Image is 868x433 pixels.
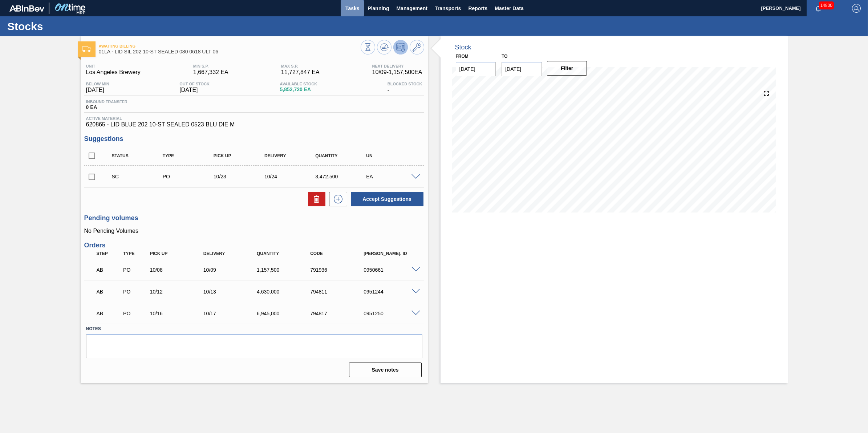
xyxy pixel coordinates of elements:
[82,46,91,52] img: Ícone
[161,153,219,158] div: Type
[84,214,424,222] h3: Pending volumes
[110,174,168,179] div: Suggestion Created
[99,44,361,48] span: Awaiting Billing
[84,242,424,249] h3: Orders
[148,267,209,273] div: 10/08/2025
[212,153,269,158] div: Pick up
[255,251,316,256] div: Quantity
[280,87,317,92] span: 5,852,720 EA
[255,267,316,273] div: 1,157,500
[84,228,424,234] p: No Pending Volumes
[502,54,507,59] label: to
[313,153,371,158] div: Quantity
[148,311,209,316] div: 10/16/2025
[372,64,422,68] span: Next Delivery
[456,54,469,59] label: From
[807,3,830,13] button: Notifications
[281,64,320,68] span: MAX S.P.
[308,311,369,316] div: 794817
[86,100,127,104] span: Inbound Transfer
[86,121,422,128] span: 620865 - LID BLUE 202 10-ST SEALED 0523 BLU DIE M
[255,311,316,316] div: 6,945,000
[193,69,228,76] span: 1,667,332 EA
[86,69,141,76] span: Los Angeles Brewery
[456,62,496,76] input: mm/dd/yyyy
[86,324,422,334] label: Notes
[308,267,369,273] div: 791936
[9,5,44,12] img: TNhmsLtSVTkK8tSr43FrP2fwEKptu5GPRR3wAAAABJRU5ErkJggg==
[547,61,587,76] button: Filter
[263,174,320,179] div: 10/24/2025
[97,289,122,295] p: AB
[396,4,427,13] span: Management
[255,289,316,295] div: 4,630,000
[193,64,228,68] span: MIN S.P.
[280,82,317,86] span: Available Stock
[364,174,422,179] div: EA
[99,49,361,54] span: 01LA - LID SIL 202 10-ST SEALED 080 0618 ULT 06
[362,311,422,316] div: 0951250
[212,174,269,179] div: 10/23/2025
[362,251,422,256] div: [PERSON_NAME]. ID
[86,87,109,93] span: [DATE]
[179,87,210,93] span: [DATE]
[362,289,422,295] div: 0951244
[362,267,422,273] div: 0950661
[263,153,320,158] div: Delivery
[179,82,210,86] span: Out Of Stock
[121,311,150,316] div: Purchase order
[819,1,834,9] span: 14800
[86,82,109,86] span: Below Min
[281,69,320,76] span: 11,727,847 EA
[351,192,423,206] button: Accept Suggestions
[377,40,392,54] button: Update Chart
[86,116,422,121] span: Active Material
[372,69,422,76] span: 10/09 - 1,157,500 EA
[386,82,424,93] div: -
[121,289,150,295] div: Purchase order
[852,4,861,13] img: Logout
[202,267,262,273] div: 10/09/2025
[95,262,123,278] div: Awaiting Billing
[202,251,262,256] div: Delivery
[468,4,487,13] span: Reports
[86,64,141,68] span: Unit
[148,251,209,256] div: Pick up
[495,4,523,13] span: Master Data
[202,311,262,316] div: 10/17/2025
[410,40,424,54] button: Go to Master Data / General
[455,44,471,51] div: Stock
[121,251,150,256] div: Type
[364,153,422,158] div: UN
[121,267,150,273] div: Purchase order
[95,284,123,300] div: Awaiting Billing
[84,135,424,143] h3: Suggestions
[313,174,371,179] div: 3,472,500
[308,289,369,295] div: 794811
[95,251,123,256] div: Step
[361,40,375,54] button: Stocks Overview
[435,4,461,13] span: Transports
[347,191,424,207] div: Accept Suggestions
[7,22,136,31] h1: Stocks
[161,174,219,179] div: Purchase order
[304,192,325,206] div: Delete Suggestions
[344,4,360,13] span: Tasks
[202,289,262,295] div: 10/13/2025
[325,192,347,206] div: New suggestion
[349,363,422,377] button: Save notes
[308,251,369,256] div: Code
[97,311,122,316] p: AB
[393,40,408,54] button: Deprogram Stock
[148,289,209,295] div: 10/12/2025
[95,305,123,321] div: Awaiting Billing
[368,4,389,13] span: Planning
[110,153,168,158] div: Status
[97,267,122,273] p: AB
[388,82,422,86] span: Blocked Stock
[86,105,127,110] span: 0 EA
[502,62,542,76] input: mm/dd/yyyy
